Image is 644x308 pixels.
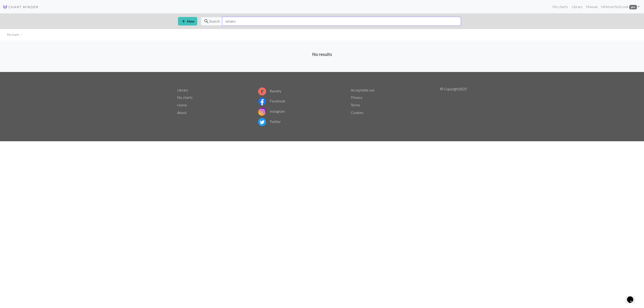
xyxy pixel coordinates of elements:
li: My charts [7,33,19,37]
a: Library [570,2,584,11]
a: Cookies [351,110,363,115]
img: Facebook logo [258,97,266,105]
img: Logo [3,4,38,10]
a: Library [177,88,188,92]
a: Privacy [351,95,362,99]
a: Terms [351,103,360,107]
a: Ravelry [258,89,281,93]
a: Facebook [258,99,285,103]
p: © Copyright 2025 [440,86,467,127]
a: Manual [584,2,599,11]
img: Instagram logo [258,108,266,116]
a: My charts [551,2,570,11]
a: My charts [177,95,193,99]
button: New [178,17,197,25]
img: Twitter logo [258,118,266,126]
a: Instagram [258,109,285,113]
span: Search [209,19,220,24]
a: HiNeverNotLook pro [599,2,641,11]
span: pro [629,5,637,9]
span: search [204,18,209,24]
iframe: chat widget [625,290,640,304]
a: About [177,110,186,115]
img: Ravelry logo [258,87,266,95]
a: Home [177,103,187,107]
a: Twitter [258,119,281,124]
span: add [181,18,186,24]
a: Acceptable use [351,88,375,92]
